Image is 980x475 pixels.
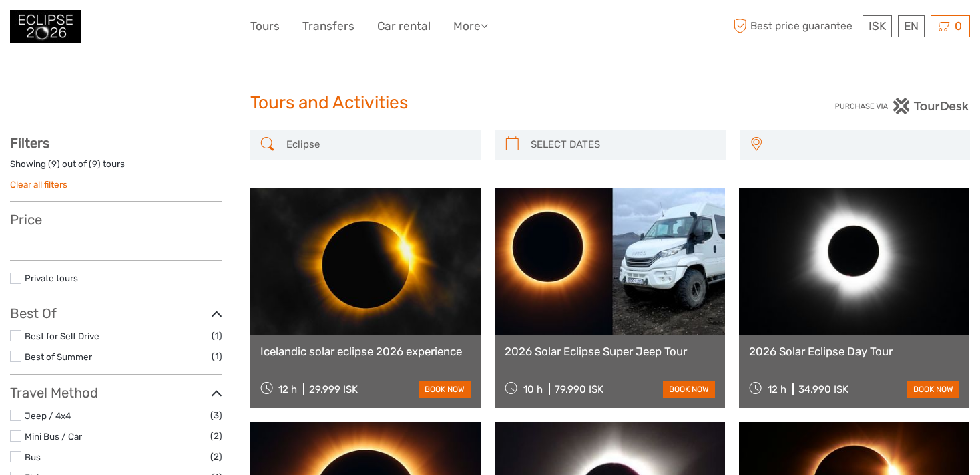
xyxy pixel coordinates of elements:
[210,449,222,464] span: (2)
[212,349,222,364] span: (1)
[309,383,358,395] div: 29.999 ISK
[10,385,222,401] h3: Travel Method
[798,383,848,395] div: 34.990 ISK
[663,381,715,398] a: book now
[278,383,297,395] span: 12 h
[953,19,964,33] span: 0
[250,17,280,36] a: Tours
[25,452,41,462] a: Bus
[25,410,71,421] a: Jeep / 4x4
[281,133,475,156] input: SEARCH
[210,408,222,423] span: (3)
[302,17,354,36] a: Transfers
[525,133,719,156] input: SELECT DATES
[10,135,49,151] strong: Filters
[834,98,970,114] img: PurchaseViaTourDesk.png
[92,158,97,170] label: 9
[10,10,81,43] img: 3312-44506bfc-dc02-416d-ac4c-c65cb0cf8db4_logo_small.jpg
[869,19,886,33] span: ISK
[25,331,99,341] a: Best for Self Drive
[453,17,488,36] a: More
[10,305,222,321] h3: Best Of
[25,351,92,362] a: Best of Summer
[25,273,78,283] a: Private tours
[505,345,715,358] a: 2026 Solar Eclipse Super Jeep Tour
[212,328,222,343] span: (1)
[907,381,959,398] a: book now
[10,179,67,190] a: Clear all filters
[730,15,860,37] span: Best price guarantee
[25,431,82,442] a: Mini Bus / Car
[51,158,57,170] label: 9
[10,158,222,178] div: Showing ( ) out of ( ) tours
[555,383,603,395] div: 79.990 ISK
[523,383,543,395] span: 10 h
[898,15,925,37] div: EN
[250,92,730,114] h1: Tours and Activities
[768,383,786,395] span: 12 h
[260,345,471,358] a: Icelandic solar eclipse 2026 experience
[749,345,959,358] a: 2026 Solar Eclipse Day Tour
[10,212,222,228] h3: Price
[419,381,471,398] a: book now
[210,428,222,444] span: (2)
[377,17,431,36] a: Car rental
